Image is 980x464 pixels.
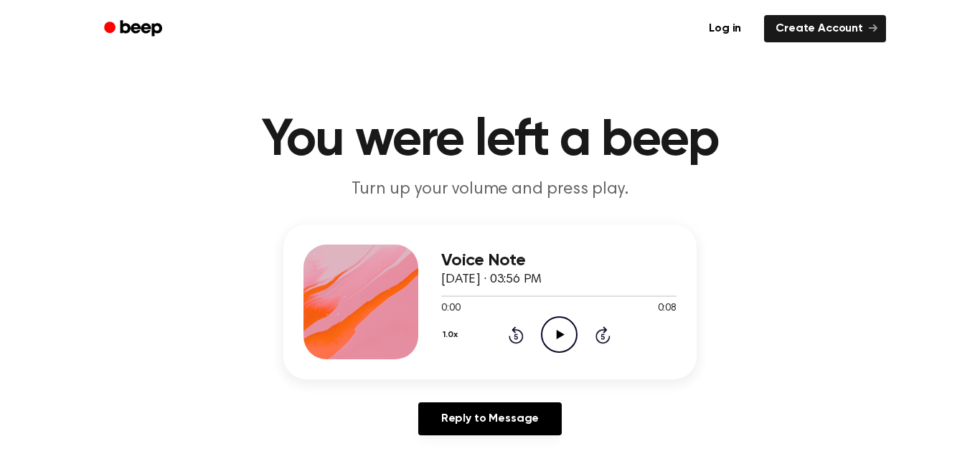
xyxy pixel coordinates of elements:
[418,402,562,435] a: Reply to Message
[764,15,886,42] a: Create Account
[441,323,463,347] button: 1.0x
[441,301,460,316] span: 0:00
[441,273,542,286] span: [DATE] · 03:56 PM
[215,178,765,202] p: Turn up your volume and press play.
[123,115,857,166] h1: You were left a beep
[94,15,175,43] a: Beep
[658,301,677,316] span: 0:08
[694,12,755,45] a: Log in
[441,251,677,270] h3: Voice Note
